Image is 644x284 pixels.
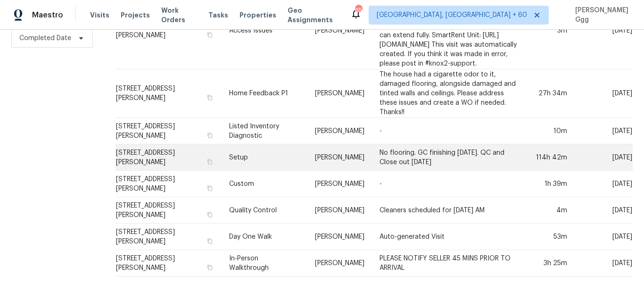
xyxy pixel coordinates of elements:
[372,144,527,171] td: No flooring. GC finishing [DATE]. QC and Close out [DATE]
[222,250,307,276] td: In-Person Walkthrough
[206,31,214,39] button: Copy Address
[288,6,339,25] span: Geo Assignments
[307,171,372,197] td: [PERSON_NAME]
[575,144,633,171] td: [DATE]
[90,10,109,20] span: Visits
[206,93,214,102] button: Copy Address
[116,197,222,224] td: [STREET_ADDRESS][PERSON_NAME]
[222,197,307,224] td: Quality Control
[19,33,71,43] span: Completed Date
[575,118,633,144] td: [DATE]
[527,171,575,197] td: 1h 39m
[571,6,630,25] span: [PERSON_NAME] Ggg
[116,118,222,144] td: [STREET_ADDRESS][PERSON_NAME]
[116,69,222,118] td: [STREET_ADDRESS][PERSON_NAME]
[222,69,307,118] td: Home Feedback P1
[222,118,307,144] td: Listed Inventory Diagnostic
[307,118,372,144] td: [PERSON_NAME]
[206,210,214,219] button: Copy Address
[527,250,575,276] td: 3h 25m
[372,224,527,250] td: Auto-generated Visit
[527,144,575,171] td: 114h 42m
[222,224,307,250] td: Day One Walk
[355,6,362,15] div: 650
[527,69,575,118] td: 27h 34m
[206,263,214,272] button: Copy Address
[575,171,633,197] td: [DATE]
[372,69,527,118] td: The house had a cigarette odor to it, damaged flooring, alongside damaged and tinted walls and ce...
[239,10,276,20] span: Properties
[116,250,222,276] td: [STREET_ADDRESS][PERSON_NAME]
[206,184,214,192] button: Copy Address
[372,118,527,144] td: -
[206,158,214,166] button: Copy Address
[575,69,633,118] td: [DATE]
[372,171,527,197] td: -
[307,250,372,276] td: [PERSON_NAME]
[161,6,197,25] span: Work Orders
[116,224,222,250] td: [STREET_ADDRESS][PERSON_NAME]
[307,69,372,118] td: [PERSON_NAME]
[208,12,228,18] span: Tasks
[206,131,214,140] button: Copy Address
[32,10,63,20] span: Maestro
[121,10,150,20] span: Projects
[307,144,372,171] td: [PERSON_NAME]
[116,171,222,197] td: [STREET_ADDRESS][PERSON_NAME]
[206,237,214,245] button: Copy Address
[575,224,633,250] td: [DATE]
[575,197,633,224] td: [DATE]
[372,250,527,276] td: PLEASE NOTIFY SELLER 45 MINS PRIOR TO ARRIVAL
[377,10,527,20] span: [GEOGRAPHIC_DATA], [GEOGRAPHIC_DATA] + 60
[116,144,222,171] td: [STREET_ADDRESS][PERSON_NAME]
[527,118,575,144] td: 10m
[527,197,575,224] td: 4m
[222,171,307,197] td: Custom
[307,197,372,224] td: [PERSON_NAME]
[372,197,527,224] td: Cleaners scheduled for [DATE] AM
[575,250,633,276] td: [DATE]
[307,224,372,250] td: [PERSON_NAME]
[222,144,307,171] td: Setup
[527,224,575,250] td: 53m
